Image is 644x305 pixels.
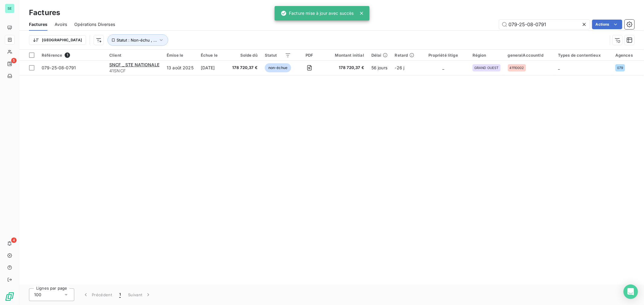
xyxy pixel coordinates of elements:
span: 178 720,37 € [328,65,364,71]
div: Retard [395,53,414,58]
h3: Factures [29,7,60,18]
span: 100 [34,292,41,298]
span: Référence [42,53,62,58]
span: 079 [617,66,623,70]
div: Solde dû [232,53,258,58]
div: SE [5,4,14,13]
button: 1 [116,288,124,301]
span: _ [442,65,444,70]
div: Types de contentieux [558,53,608,58]
span: non-échue [265,63,291,72]
td: 56 jours [368,61,391,75]
div: Client [109,53,159,58]
td: [DATE] [197,61,229,75]
span: 1 [119,292,121,298]
div: generalAccountId [508,53,551,58]
button: [GEOGRAPHIC_DATA] [29,35,86,45]
div: Open Intercom Messenger [623,285,638,299]
span: Avoirs [55,21,67,27]
span: 41110002 [510,66,524,70]
div: Échue le [201,53,225,58]
span: _ [558,65,560,70]
span: 079-25-08-0791 [42,65,76,70]
button: Suivant [124,288,155,301]
span: -26 j [395,65,405,70]
div: Propriété litige [421,53,465,58]
input: Rechercher [499,20,590,29]
div: Émise le [167,53,194,58]
span: Factures [29,21,47,27]
td: 13 août 2025 [163,61,197,75]
span: 4 [11,237,17,243]
div: Délai [371,53,388,58]
div: Statut [265,53,291,58]
div: Région [473,53,501,58]
button: Actions [592,20,622,29]
span: 5 [11,58,17,63]
span: GRAND OUEST [474,66,499,70]
div: PDF [298,53,320,58]
div: Agences [615,53,640,58]
span: 41SNCF [109,68,159,74]
span: Opérations Diverses [74,21,115,27]
span: 178 720,37 € [232,65,258,71]
span: 1 [65,52,70,58]
div: Facture mise à jour avec succès [280,8,354,19]
span: Statut : Non-échu , ... [117,38,157,42]
button: Précédent [79,288,116,301]
span: SNCF _ STE NATIONALE [109,62,159,67]
button: Statut : Non-échu , ... [107,34,168,46]
div: Montant initial [328,53,364,58]
img: Logo LeanPay [5,292,14,301]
